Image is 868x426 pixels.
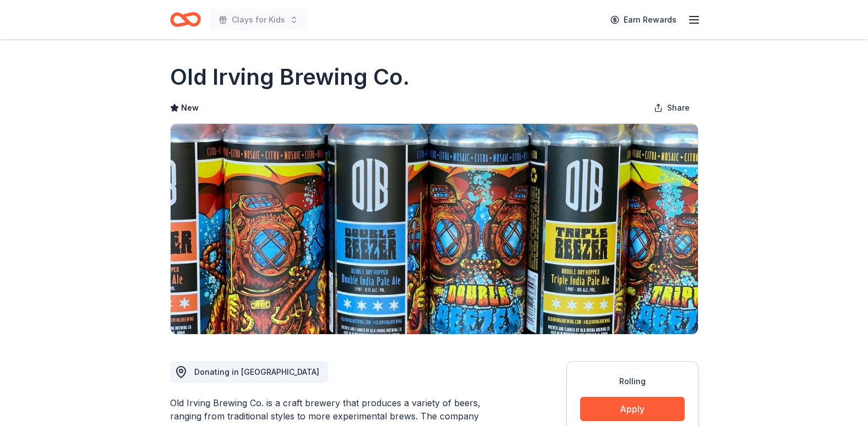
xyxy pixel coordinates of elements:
button: Clays for Kids [210,9,307,31]
span: Clays for Kids [232,13,285,26]
div: Rolling [580,375,685,388]
span: Share [667,101,690,114]
img: Image for Old Irving Brewing Co. [171,124,698,334]
button: Apply [580,397,685,421]
button: Share [645,97,698,119]
span: New [181,101,199,114]
h1: Old Irving Brewing Co. [170,62,410,92]
a: Earn Rewards [604,10,683,30]
a: Home [170,7,201,32]
span: Donating in [GEOGRAPHIC_DATA] [194,367,319,376]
